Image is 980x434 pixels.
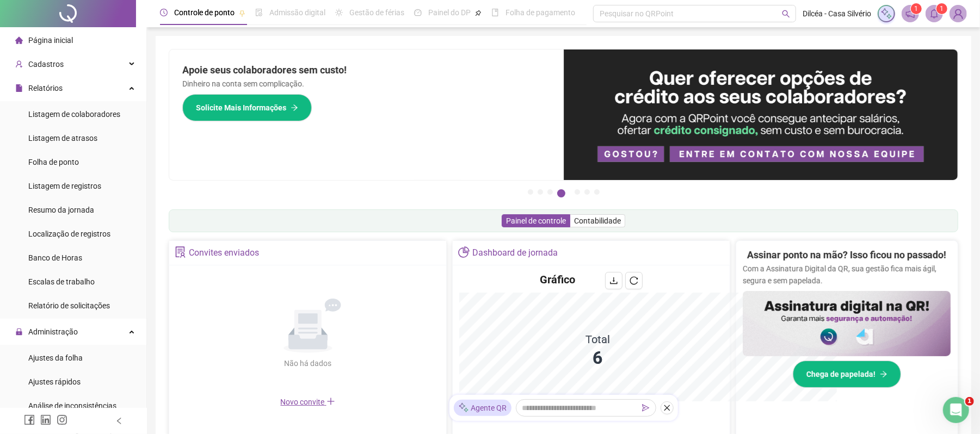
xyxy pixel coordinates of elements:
[291,104,298,111] span: arrow-right
[182,94,312,121] button: Solicite Mais Informações
[28,158,79,166] span: Folha de ponto
[28,60,64,69] span: Cadastros
[174,8,235,17] span: Controle de ponto
[458,246,470,258] span: pie-chart
[28,230,110,238] span: Localização de registros
[491,9,499,16] span: book
[175,246,186,258] span: solution
[40,414,51,425] span: linkedin
[965,397,974,406] span: 1
[793,361,901,388] button: Chega de papelada!
[28,327,78,336] span: Administração
[940,5,944,13] span: 1
[564,49,958,180] img: banner%2Fa8ee1423-cce5-4ffa-a127-5a2d429cc7d8.png
[15,36,23,44] span: home
[472,244,558,262] div: Dashboard de jornada
[803,8,871,20] span: Dilcéa - Casa Silvério
[28,134,97,142] span: Listagem de atrasos
[547,189,553,195] button: 3
[528,189,533,195] button: 1
[28,36,73,45] span: Página inicial
[182,63,551,78] h2: Apoie seus colaboradores sem custo!
[28,277,95,286] span: Escalas de trabalho
[506,216,566,225] span: Painel de controle
[475,10,482,16] span: pushpin
[28,401,116,410] span: Análise de inconsistências
[269,8,325,17] span: Admissão digital
[575,189,580,195] button: 5
[414,9,422,16] span: dashboard
[281,398,335,406] span: Novo convite
[584,189,590,195] button: 6
[115,417,123,425] span: left
[943,397,969,423] iframe: Intercom live chat
[28,253,82,262] span: Banco de Horas
[28,182,101,190] span: Listagem de registros
[880,8,892,20] img: sparkle-icon.fc2bf0ac1784a2077858766a79e2daf3.svg
[196,102,286,114] span: Solicite Mais Informações
[258,357,358,369] div: Não há dados
[574,216,621,225] span: Contabilidade
[28,377,81,386] span: Ajustes rápidos
[239,10,245,16] span: pushpin
[911,3,922,14] sup: 1
[630,276,638,285] span: reload
[538,189,543,195] button: 2
[540,272,575,287] h4: Gráfico
[182,78,551,90] p: Dinheiro na conta sem complicação.
[349,8,404,17] span: Gestão de férias
[57,414,67,425] span: instagram
[160,9,168,16] span: clock-circle
[663,404,671,412] span: close
[454,400,511,416] div: Agente QR
[747,247,947,263] h2: Assinar ponto na mão? Isso ficou no passado!
[950,5,966,22] img: 92805
[28,301,110,310] span: Relatório de solicitações
[594,189,600,195] button: 7
[255,9,263,16] span: file-done
[326,397,335,406] span: plus
[609,276,618,285] span: download
[743,263,951,287] p: Com a Assinatura Digital da QR, sua gestão fica mais ágil, segura e sem papelada.
[506,8,575,17] span: Folha de pagamento
[642,404,650,412] span: send
[189,244,259,262] div: Convites enviados
[936,3,947,14] sup: 1
[905,9,915,18] span: notification
[743,291,951,356] img: banner%2F02c71560-61a6-44d4-94b9-c8ab97240462.png
[15,84,23,92] span: file
[557,189,565,197] button: 4
[806,368,876,380] span: Chega de papelada!
[915,5,919,13] span: 1
[929,9,939,18] span: bell
[28,110,120,119] span: Listagem de colaboradores
[782,10,790,18] span: search
[335,9,343,16] span: sun
[28,206,94,214] span: Resumo da jornada
[428,8,471,17] span: Painel do DP
[28,84,63,92] span: Relatórios
[15,60,23,68] span: user-add
[880,370,887,378] span: arrow-right
[15,328,23,336] span: lock
[28,354,83,362] span: Ajustes da folha
[24,414,35,425] span: facebook
[458,402,469,414] img: sparkle-icon.fc2bf0ac1784a2077858766a79e2daf3.svg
